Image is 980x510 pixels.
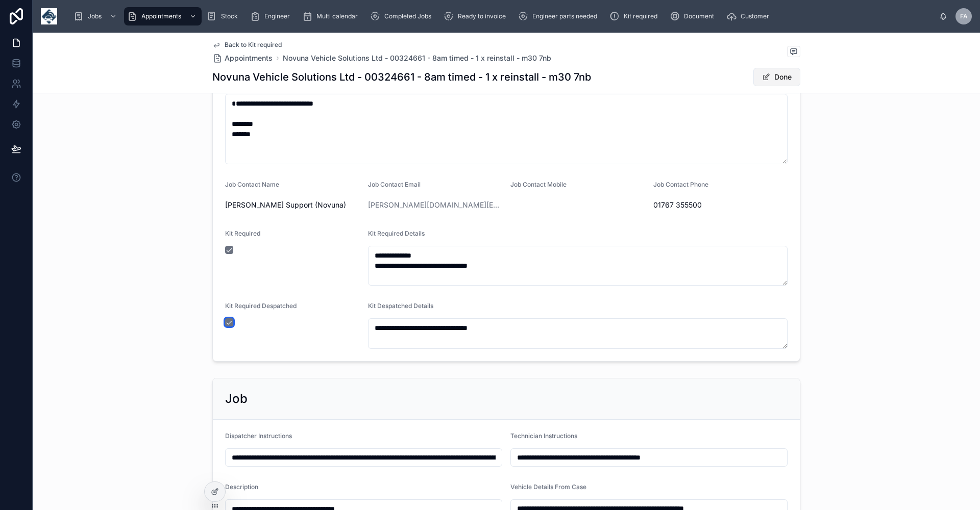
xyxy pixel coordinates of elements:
img: App logo [41,8,57,24]
h1: Novuna Vehicle Solutions Ltd - 00324661 - 8am timed - 1 x reinstall - m30 7nb [212,70,591,84]
span: [PERSON_NAME] Support (Novuna) [225,200,360,210]
span: Kit Required Despatched [225,302,297,310]
a: Multi calendar [299,7,365,25]
span: Jobs [88,12,102,20]
span: Job Contact Name [225,181,279,188]
a: Jobs [70,7,122,25]
span: Kit Required [225,229,260,237]
a: Appointments [124,7,202,25]
span: Dispatcher Instructions [225,432,292,440]
a: Appointments [212,53,273,63]
span: 01767 355500 [653,200,788,210]
span: Stock [221,12,238,20]
span: Back to Kit required [225,41,282,49]
span: Description [225,483,258,491]
a: Novuna Vehicle Solutions Ltd - 00324661 - 8am timed - 1 x reinstall - m30 7nb [283,53,551,63]
span: Completed Jobs [384,12,431,20]
span: Customer [741,12,769,20]
a: Document [667,7,721,25]
span: Kit Required Details [368,229,425,237]
a: Completed Jobs [367,7,438,25]
span: Engineer parts needed [532,12,597,20]
a: Customer [723,7,776,25]
span: Kit Despatched Details [368,302,433,310]
button: Done [753,68,800,86]
span: Technician Instructions [510,432,577,440]
span: Appointments [225,53,273,63]
a: Engineer parts needed [515,7,604,25]
span: Vehicle Details From Case [510,483,586,491]
span: Job Contact Phone [653,181,708,188]
a: Kit required [606,7,665,25]
span: Kit required [624,12,657,20]
span: Document [684,12,714,20]
a: Ready to invoice [440,7,513,25]
span: Job Contact Mobile [510,181,567,188]
a: Stock [204,7,245,25]
h2: Job [225,391,248,407]
span: Ready to invoice [458,12,506,20]
span: Job Contact Email [368,181,421,188]
div: scrollable content [65,5,939,28]
a: [PERSON_NAME][DOMAIN_NAME][EMAIL_ADDRESS][DOMAIN_NAME] [368,200,503,210]
span: Multi calendar [316,12,358,20]
a: Back to Kit required [212,41,282,49]
span: Appointments [141,12,181,20]
span: FA [960,12,968,20]
span: Engineer [264,12,290,20]
a: Engineer [247,7,297,25]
